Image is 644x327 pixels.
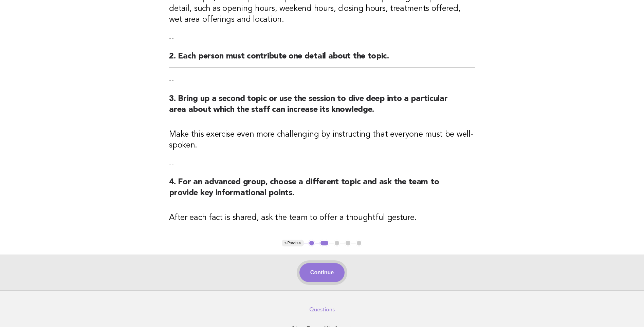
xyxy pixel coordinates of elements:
h2: 4. For an advanced group, choose a different topic and ask the team to provide key informational ... [169,177,475,204]
p: -- [169,159,475,169]
h3: Make this exercise even more challenging by instructing that everyone must be well-spoken. [169,129,475,151]
p: -- [169,33,475,43]
h2: 2. Each person must contribute one detail about the topic. [169,51,475,68]
p: -- [169,76,475,85]
button: 1 [308,240,315,246]
button: 2 [319,240,329,246]
button: Continue [299,263,345,282]
h2: 3. Bring up a second topic or use the session to dive deep into a particular area about which the... [169,93,475,121]
h3: After each fact is shared, ask the team to offer a thoughtful gesture. [169,212,475,223]
button: < Previous [282,240,304,246]
a: Questions [309,306,335,313]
